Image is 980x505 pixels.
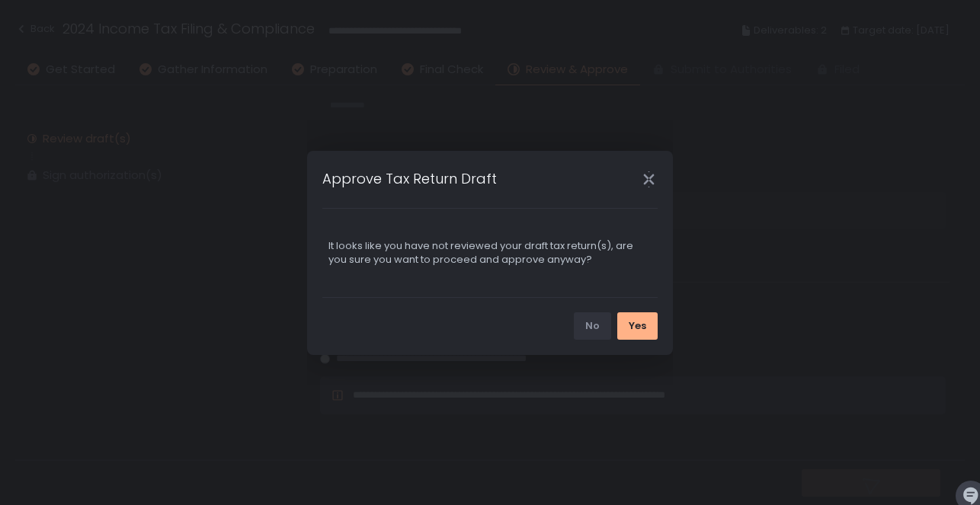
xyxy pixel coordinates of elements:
div: Yes [629,319,646,333]
button: Yes [617,312,658,340]
button: No [574,312,611,340]
div: No [585,319,600,333]
div: It looks like you have not reviewed your draft tax return(s), are you sure you want to proceed an... [328,239,652,267]
h1: Approve Tax Return Draft [322,168,497,189]
div: Close [624,171,673,188]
